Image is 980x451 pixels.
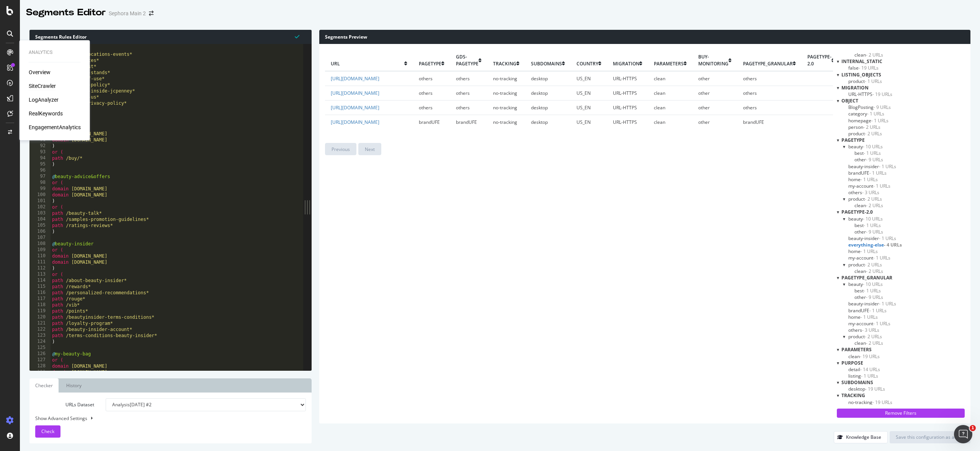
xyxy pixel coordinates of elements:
span: others [419,104,433,111]
span: other [698,104,710,111]
span: no-tracking [493,119,517,125]
span: - 19 URLs [859,65,879,71]
span: - 1 URLs [864,222,881,229]
span: - 1 URLs [861,248,878,255]
div: 105 [29,222,51,229]
span: - 1 URLs [873,183,890,189]
span: clean [654,90,665,96]
span: Click to filter listing_objects on product [848,78,882,84]
span: parameters [654,60,684,67]
span: Click to filter pagetype on product and its children [848,196,882,202]
span: brandUFE [456,119,477,125]
a: Overview [29,68,51,76]
span: others [743,90,757,96]
a: SiteCrawler [29,82,56,90]
span: pagetype [841,137,865,143]
span: Check [41,428,54,435]
div: 113 [29,271,51,277]
div: 118 [29,302,51,308]
span: migration [613,60,639,67]
div: Sephora Main 2 [109,10,146,17]
span: Click to filter purpose on detail [848,366,880,373]
span: Click to filter pagetype_granular on product and its children [848,333,882,340]
span: Click to filter pagetype_granular on brandUFE [848,307,887,314]
a: [URL][DOMAIN_NAME] [331,90,379,96]
span: desktop [531,75,548,82]
span: - 2 URLs [866,340,883,346]
span: others [419,90,433,96]
div: 112 [29,265,51,271]
span: - 2 URLs [865,130,882,137]
div: Knowledge Base [846,434,881,440]
div: 115 [29,284,51,290]
span: - 2 URLs [865,333,882,340]
span: listing_objects [841,71,881,78]
span: object [841,97,858,104]
span: - 1 URLs [861,373,878,379]
div: 104 [29,216,51,222]
label: URLs Dataset [29,398,100,411]
span: - 1 URLs [869,170,887,176]
span: - 3 URLs [862,327,879,333]
a: History [60,378,87,393]
span: Click to filter pagetype-2.0 on beauty and its children [848,216,883,222]
span: migration [841,84,869,91]
span: Click to filter purpose on listing [848,373,878,379]
span: Click to filter pagetype on home [848,176,878,183]
span: Click to filter object on product [848,130,882,137]
span: others [456,90,470,96]
span: URL-HTTPS [613,90,637,96]
span: Click to filter pagetype on others [848,189,879,196]
span: - 19 URLs [865,386,885,392]
span: Click to filter pagetype-2.0 on product/clean [854,268,883,274]
span: others [456,75,470,82]
div: 108 [29,241,51,247]
span: Click to filter pagetype_granular on beauty and its children [848,281,883,287]
div: 94 [29,155,51,161]
div: 120 [29,314,51,320]
span: - 19 URLs [872,91,892,97]
span: - 19 URLs [872,399,892,406]
span: Click to filter pagetype_granular on my-account [848,320,890,327]
span: no-tracking [493,90,517,96]
span: subdomains [531,60,562,67]
span: tracking [841,392,865,399]
div: Save this configuration as active [896,434,964,440]
span: clean [654,104,665,111]
button: Knowledge Base [834,431,888,443]
span: US_EN [577,90,591,96]
span: others [743,104,757,111]
span: Click to filter pagetype_granular on beauty/other [854,294,883,300]
span: Click to filter pagetype-2.0 on beauty/other [854,229,883,235]
span: Syntax is valid [295,33,299,40]
span: - 14 URLs [860,366,880,373]
span: Click to filter object on homepage [848,117,889,124]
span: - 1 URLs [869,307,887,314]
span: - 1 URLs [873,255,890,261]
span: - 2 URLs [865,261,882,268]
span: Click to filter pagetype on brandUFE [848,170,887,176]
span: Click to filter pagetype on beauty/best [854,150,881,156]
div: 107 [29,235,51,241]
span: US_EN [577,75,591,82]
div: 101 [29,198,51,204]
span: brandUFE [419,119,440,125]
span: - 10 URLs [863,143,883,150]
div: Segments Preview [319,30,970,44]
div: 109 [29,247,51,253]
span: Click to filter pagetype-2.0 on my-account [848,255,890,261]
iframe: Intercom live chat [954,425,972,443]
div: RealKeywords [29,110,63,117]
span: purpose [841,360,863,366]
span: no-tracking [493,104,517,111]
span: other [698,90,710,96]
div: 106 [29,229,51,235]
div: 126 [29,351,51,357]
div: 111 [29,259,51,265]
span: Click to filter pagetype on beauty and its children [848,143,883,150]
span: - 1 URLs [865,78,882,84]
span: no-tracking [493,75,517,82]
span: url [331,60,404,67]
span: gds-pagetype [456,54,479,67]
